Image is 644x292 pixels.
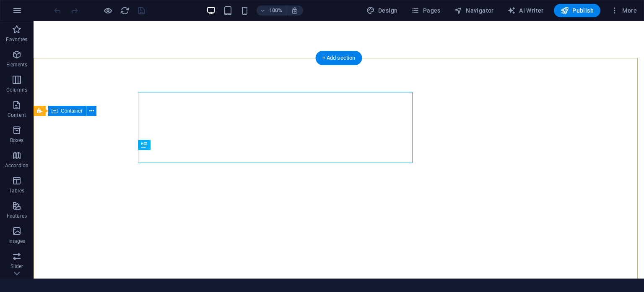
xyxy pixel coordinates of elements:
[119,5,130,16] button: reload
[451,4,497,17] button: Navigator
[363,4,401,17] div: Design (Ctrl+Alt+Y)
[6,61,28,68] p: Elements
[408,4,444,17] button: Pages
[610,6,637,15] span: More
[61,108,83,113] span: Container
[269,5,283,16] h6: 100%
[10,137,24,144] p: Boxes
[6,36,27,43] p: Favorites
[504,4,547,17] button: AI Writer
[561,6,594,15] span: Publish
[291,7,299,14] i: On resize automatically adjust zoom level to fit chosen device.
[7,213,27,219] p: Features
[103,5,113,16] button: Click here to leave preview mode and continue editing
[411,6,440,15] span: Pages
[120,6,130,16] i: Reload page
[363,4,401,17] button: Design
[257,5,286,16] button: 100%
[5,162,29,169] p: Accordion
[607,4,640,17] button: More
[6,87,27,93] p: Columns
[554,4,600,17] button: Publish
[316,51,362,65] div: + Add section
[507,6,544,15] span: AI Writer
[8,238,26,245] p: Images
[8,112,26,118] p: Content
[366,6,398,15] span: Design
[454,6,494,15] span: Navigator
[10,263,23,270] p: Slider
[9,187,24,194] p: Tables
